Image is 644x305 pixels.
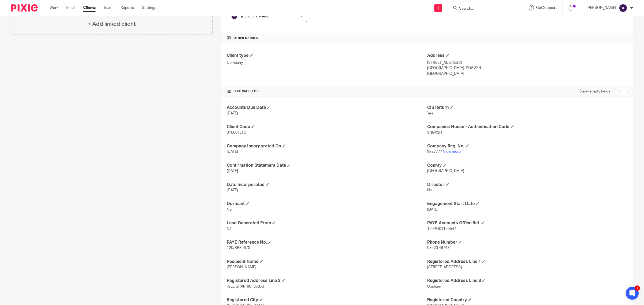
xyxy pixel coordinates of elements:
[227,240,427,245] h4: PAYE Reference No.
[427,60,628,65] p: [STREET_ADDRESS]
[427,131,442,135] span: 3NGX3H
[227,227,232,231] span: N/a
[227,278,427,284] h4: Registered Address Line 2
[427,220,628,226] h4: PAYE Accounts Office Ref.
[227,124,427,130] h4: Client Code
[427,124,628,130] h4: Companies House - Authentication Code
[579,89,610,94] label: Show empty fields
[227,53,427,58] h4: Client type
[227,297,427,303] h4: Registered City
[233,36,258,40] span: Other details
[231,13,237,20] img: svg%3E
[587,5,616,10] p: [PERSON_NAME]
[427,278,628,284] h4: Registered Address Line 3
[227,60,427,65] p: Company
[427,246,452,250] span: 07920 497474
[427,265,462,269] span: [STREET_ADDRESS]
[227,131,246,135] span: 010001LTD
[11,4,38,12] img: Pixie
[227,201,427,207] h4: Dormant
[427,105,628,110] h4: CIS Return
[241,14,270,18] span: [PERSON_NAME]
[427,208,438,211] span: [DATE]
[427,182,628,188] h4: Director
[227,169,238,173] span: [DATE]
[227,163,427,168] h4: Confirmation Statement Date
[427,297,628,303] h4: Registered Country
[427,259,628,265] h4: Registered Address Line 1
[427,163,628,168] h4: County
[443,150,461,154] a: View more
[120,5,134,10] a: Reports
[427,201,628,207] h4: Engagement Start Date
[635,285,640,291] div: 1
[427,240,628,245] h4: Phone Number
[83,5,96,10] a: Clients
[227,285,264,288] span: [GEOGRAPHIC_DATA]
[427,53,628,58] h4: Address
[227,182,427,188] h4: Date Incorporated
[227,150,238,154] span: [DATE]
[536,6,557,10] span: Get Support
[619,4,627,12] img: svg%3E
[427,150,442,154] span: 9977777
[427,285,441,288] span: Cosham
[87,20,136,28] h4: + Add linked client
[227,143,427,149] h4: Company Incorporated On
[227,246,250,250] span: 120/RB39670
[427,71,628,76] p: [GEOGRAPHIC_DATA]
[427,227,456,231] span: 120PQ01199547
[227,105,427,110] h4: Accounts Due Date
[427,169,464,173] span: [GEOGRAPHIC_DATA]
[427,111,433,115] span: Yes
[227,188,238,192] span: [DATE]
[427,143,628,149] h4: Company Reg. No.
[227,259,427,265] h4: Recipient Name
[459,6,507,11] input: Search
[427,65,628,71] p: [GEOGRAPHIC_DATA], PO6 3EN
[227,111,238,115] span: [DATE]
[104,5,112,10] a: Team
[227,265,256,269] span: [PERSON_NAME]
[427,188,432,192] span: No
[66,5,75,10] a: Email
[227,220,427,226] h4: Lead Generated From
[227,208,232,211] span: No
[142,5,156,10] a: Settings
[50,5,58,10] a: Work
[227,89,427,94] h4: CUSTOM FIELDS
